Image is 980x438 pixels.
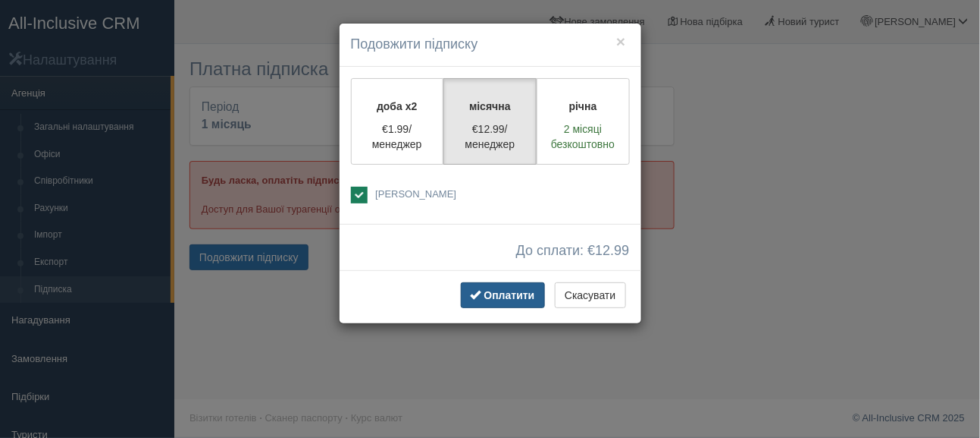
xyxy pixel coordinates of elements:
p: річна [546,99,620,114]
span: До сплати: € [516,244,630,259]
span: [PERSON_NAME] [375,188,456,200]
button: Скасувати [555,282,625,308]
span: Оплатити [484,289,535,301]
button: × [616,33,625,49]
span: 12.99 [595,243,629,258]
p: 2 місяці безкоштовно [546,121,620,152]
p: €12.99/менеджер [453,121,527,152]
h4: Подовжити підписку [351,35,630,55]
p: доба x2 [361,99,434,114]
button: Оплатити [461,282,545,308]
p: €1.99/менеджер [361,121,434,152]
p: місячна [453,99,527,114]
